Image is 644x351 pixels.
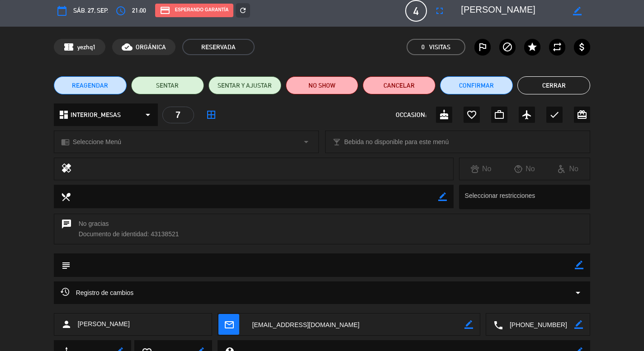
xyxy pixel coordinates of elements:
[549,109,560,120] i: check
[61,163,72,175] i: healing
[113,3,129,19] button: access_time
[131,76,204,94] button: SENTAR
[142,109,153,120] i: arrow_drop_down
[57,5,67,16] i: calendar_today
[61,192,71,201] i: local_dining
[224,319,234,329] i: mail_outline
[162,107,194,123] div: 7
[464,320,473,329] i: border_color
[552,42,563,52] i: repeat
[573,287,583,298] i: arrow_drop_down
[182,39,255,55] span: RESERVADA
[440,76,513,94] button: Confirmar
[459,163,503,175] div: No
[344,137,449,147] span: Bebida no disponible para este menú
[493,320,503,330] i: local_phone
[63,42,74,52] span: confirmation_number
[527,42,538,52] i: star
[421,42,425,52] span: 0
[434,5,445,16] i: fullscreen
[115,5,126,16] i: access_time
[301,136,312,147] i: arrow_drop_down
[71,110,121,120] span: INTERIOR_MESAS
[61,319,72,330] i: person
[61,287,134,298] span: Registro de cambios
[577,42,587,52] i: attach_money
[78,319,130,329] span: [PERSON_NAME]
[54,214,591,244] div: No gracias Documento de identidad: 43138521
[61,219,72,239] i: chat
[61,260,71,270] i: subject
[521,109,532,120] i: airplanemode_active
[77,42,96,52] span: yezhq1
[132,5,146,16] span: 21:00
[429,42,450,52] em: Visitas
[122,42,133,52] i: cloud_done
[431,3,448,19] button: fullscreen
[73,137,121,147] span: Seleccione Menú
[438,192,447,201] i: border_color
[72,81,108,90] span: REAGENDAR
[439,109,450,120] i: cake
[363,76,436,94] button: Cancelar
[517,76,590,94] button: Cerrar
[54,3,70,19] button: calendar_today
[332,138,341,146] i: local_bar
[546,163,590,175] div: No
[54,76,127,94] button: REAGENDAR
[573,7,582,15] i: border_color
[160,5,170,16] i: credit_card
[477,42,488,52] i: outlined_flag
[396,110,426,120] span: OCCASION:
[208,76,281,94] button: SENTAR Y AJUSTAR
[239,6,247,14] i: refresh
[503,163,546,175] div: No
[73,5,108,16] span: sáb. 27, sep.
[286,76,359,94] button: NO SHOW
[466,109,477,120] i: favorite_border
[136,42,166,52] span: ORGÁNICA
[58,109,69,120] i: dashboard
[155,4,233,17] div: Esperando garantía
[61,138,70,146] i: chrome_reader_mode
[574,320,583,329] i: border_color
[206,109,217,120] i: border_all
[575,261,583,269] i: border_color
[502,42,513,52] i: block
[494,109,505,120] i: work_outline
[577,109,587,120] i: card_giftcard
